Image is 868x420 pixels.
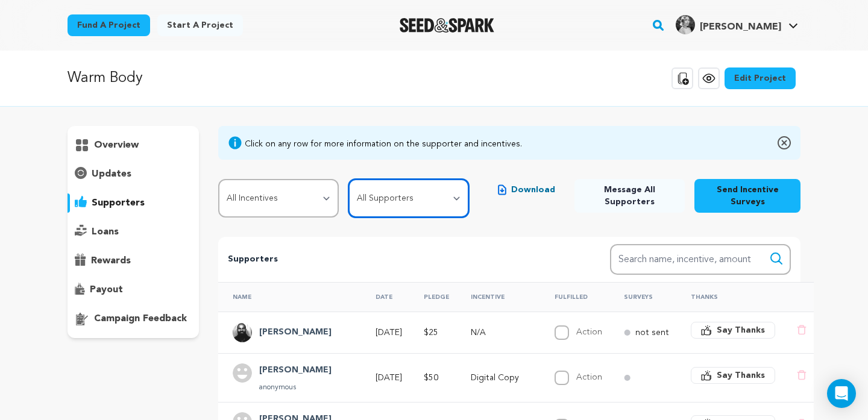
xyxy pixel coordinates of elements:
[245,138,522,150] div: Click on any row for more information on the supporter and incentives.
[635,327,669,339] p: not sent
[584,184,675,208] span: Message All Supporters
[259,325,332,340] h4: Matthew Hayes
[92,196,145,210] p: supporters
[94,312,187,326] p: campaign feedback
[717,324,765,336] span: Say Thanks
[694,179,800,213] button: Send Incentive Surveys
[725,67,796,89] a: Edit Project
[676,15,781,34] div: Nicole S.'s Profile
[68,136,199,155] button: overview
[540,282,609,312] th: Fulfilled
[228,252,571,267] p: Supporters
[609,282,676,312] th: Surveys
[376,327,402,339] p: [DATE]
[676,282,782,312] th: Thanks
[488,179,565,201] button: Download
[361,282,409,312] th: Date
[68,67,143,89] p: Warm Body
[68,309,199,328] button: campaign feedback
[92,225,119,239] p: loans
[717,369,765,381] span: Say Thanks
[424,328,438,337] span: $25
[90,283,123,297] p: payout
[456,282,540,312] th: Incentive
[68,222,199,242] button: loans
[68,193,199,213] button: supporters
[700,22,781,32] span: [PERSON_NAME]
[92,167,131,181] p: updates
[259,363,332,378] h4: K V Hariharan
[68,280,199,299] button: payout
[68,251,199,271] button: rewards
[218,282,361,312] th: Name
[157,14,243,36] a: Start a project
[676,15,695,34] img: 5a0282667a8d171d.jpg
[691,367,775,384] button: Say Thanks
[471,372,533,384] p: Digital Copy
[233,323,252,342] img: Layer%205.png
[673,13,800,38] span: Nicole S.'s Profile
[610,244,791,275] input: Search name, incentive, amount
[424,374,438,382] span: $50
[576,328,602,336] label: Action
[400,18,494,33] img: Seed&Spark Logo Dark Mode
[94,138,139,152] p: overview
[376,372,402,384] p: [DATE]
[233,363,252,383] img: user.png
[471,327,533,339] p: N/A
[576,373,602,381] label: Action
[68,165,199,184] button: updates
[574,179,685,213] button: Message All Supporters
[511,184,555,196] span: Download
[827,379,856,408] div: Open Intercom Messenger
[673,13,800,34] a: Nicole S.'s Profile
[259,383,332,392] p: anonymous
[778,136,791,150] img: close-o.svg
[691,322,775,339] button: Say Thanks
[68,14,150,36] a: Fund a project
[91,254,131,268] p: rewards
[409,282,456,312] th: Pledge
[400,18,494,33] a: Seed&Spark Homepage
